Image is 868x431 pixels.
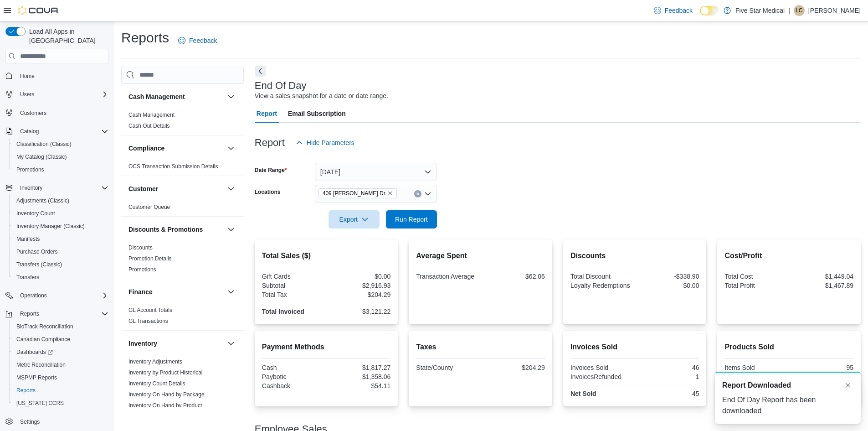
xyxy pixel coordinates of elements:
span: Transfers [16,274,39,281]
p: Five Star Medical [735,5,785,16]
div: State/County [416,364,478,371]
p: [PERSON_NAME] [808,5,861,16]
span: Inventory Count [13,208,108,219]
span: Run Report [395,215,428,224]
button: Remove 409 Norfleet Dr from selection in this group [387,191,393,196]
span: Cash Out Details [128,122,170,130]
a: Promotions [128,266,156,273]
button: Hide Parameters [292,134,358,152]
span: Email Subscription [288,104,346,123]
span: Metrc Reconciliation [13,359,108,370]
a: OCS Transaction Submission Details [128,163,218,170]
h2: Discounts [570,250,699,261]
div: $204.29 [328,291,390,298]
span: Classification (Classic) [16,140,72,148]
button: Reports [16,308,43,319]
span: BioTrack Reconciliation [13,321,108,332]
span: Canadian Compliance [16,336,70,343]
div: -$338.90 [637,273,699,280]
button: Metrc Reconciliation [9,358,112,371]
span: Catalog [16,126,108,137]
input: Dark Mode [700,6,719,16]
span: [US_STATE] CCRS [16,400,64,407]
button: Compliance [128,144,224,153]
label: Date Range [255,166,287,174]
div: Discounts & Promotions [121,242,244,279]
button: Purchase Orders [9,245,112,258]
a: Adjustments (Classic) [13,195,73,206]
div: Total Cost [724,273,787,280]
span: Inventory [20,184,42,192]
a: GL Transactions [128,318,168,324]
span: Load All Apps in [GEOGRAPHIC_DATA] [26,27,108,45]
span: Customer Queue [128,203,170,211]
div: Total Discount [570,273,633,280]
div: $204.29 [483,364,545,371]
div: $2,916.93 [328,282,390,289]
a: Feedback [650,1,696,20]
span: Inventory by Product Historical [128,369,203,376]
h2: Payment Methods [262,342,391,353]
div: $0.00 [328,273,390,280]
h2: Products Sold [724,342,853,353]
div: Notification [722,380,853,391]
span: My Catalog (Classic) [16,153,67,161]
span: Export [334,210,374,228]
button: Discounts & Promotions [128,225,224,234]
button: Reports [2,307,112,320]
h1: Reports [121,29,169,47]
span: LC [796,5,802,16]
div: Cashback [262,382,324,389]
span: Manifests [13,234,108,244]
div: Finance [121,305,244,330]
a: Inventory On Hand by Product [128,402,202,409]
div: $62.06 [483,273,545,280]
button: Discounts & Promotions [226,224,236,235]
button: Settings [2,415,112,428]
h2: Cost/Profit [724,250,853,261]
button: Customer [226,183,236,194]
a: Cash Management [128,112,175,118]
div: View a sales snapshot for a date or date range. [255,91,388,101]
div: Cash [262,364,324,371]
div: 45 [637,390,699,397]
button: Catalog [16,126,42,137]
a: Dashboards [13,347,56,358]
a: Canadian Compliance [13,334,74,345]
a: Transfers [13,272,43,283]
div: Customer [121,202,244,216]
span: Canadian Compliance [13,334,108,345]
div: Transaction Average [416,273,478,280]
span: Users [20,91,34,98]
span: Operations [16,290,108,301]
a: MSPMP Reports [13,372,61,383]
h3: Finance [128,287,153,296]
span: Settings [16,416,108,427]
button: Clear input [414,190,421,197]
button: [US_STATE] CCRS [9,397,112,410]
span: Reports [16,308,108,319]
button: Adjustments (Classic) [9,194,112,207]
button: Finance [128,287,224,296]
button: Inventory [2,182,112,194]
button: [DATE] [315,163,437,181]
button: Finance [226,286,236,297]
span: 409 Norfleet Dr [318,188,397,198]
div: Gift Cards [262,273,324,280]
button: Dismiss toast [842,380,853,391]
span: Dashboards [13,347,108,358]
a: GL Account Totals [128,307,172,313]
label: Locations [255,188,281,196]
button: Users [16,89,38,100]
h3: Customer [128,184,158,193]
a: Settings [16,416,43,427]
span: Home [16,70,108,81]
button: Customers [2,106,112,119]
a: Cash Out Details [128,123,170,129]
button: Inventory Count [9,207,112,220]
a: Manifests [13,234,43,244]
button: Inventory [226,338,236,349]
button: Cash Management [226,91,236,102]
a: Dashboards [9,346,112,358]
